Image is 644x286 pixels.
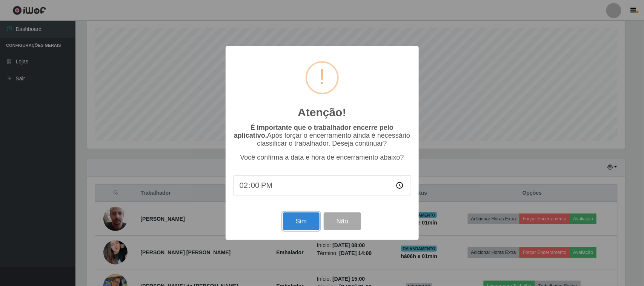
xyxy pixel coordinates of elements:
p: Você confirma a data e hora de encerramento abaixo? [233,154,411,161]
p: Após forçar o encerramento ainda é necessário classificar o trabalhador. Deseja continuar? [233,124,411,148]
button: Sim [283,212,320,230]
button: Não [324,212,361,230]
b: É importante que o trabalhador encerre pelo aplicativo. [234,124,393,139]
h2: Atenção! [298,106,346,119]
